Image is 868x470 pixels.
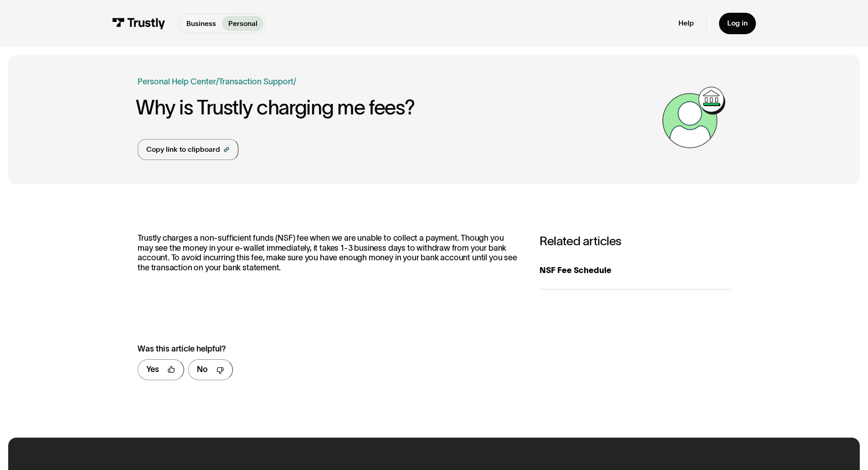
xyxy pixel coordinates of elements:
p: Trustly charges a non-sufficient funds (NSF) fee when we are unable to collect a payment. Though ... [138,233,519,273]
a: NSF Fee Schedule [539,252,730,289]
a: Business [180,16,222,31]
a: Copy link to clipboard [138,139,238,160]
div: No [197,363,208,376]
h1: Why is Trustly charging me fees? [136,96,657,119]
a: Help [678,19,694,28]
a: Yes [138,359,184,381]
a: Log in [719,13,756,34]
img: Trustly Logo [112,18,165,29]
a: Transaction Support [219,77,293,86]
div: NSF Fee Schedule [539,264,730,277]
p: Personal [228,18,257,29]
a: Personal Help Center [138,76,216,88]
p: Business [186,18,216,29]
h3: Related articles [539,233,730,248]
div: Copy link to clipboard [146,144,220,155]
div: / [216,76,219,88]
a: Personal [222,16,263,31]
div: / [293,76,296,88]
div: Was this article helpful? [138,343,497,355]
div: Yes [146,363,159,376]
a: No [188,359,233,381]
div: Log in [727,19,748,28]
